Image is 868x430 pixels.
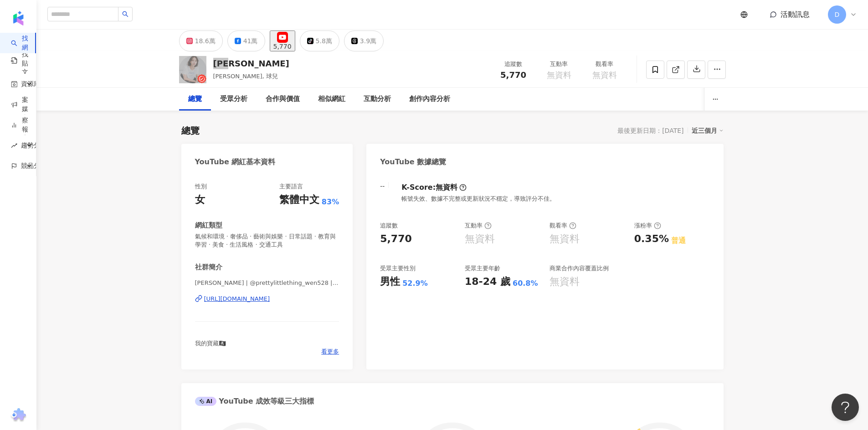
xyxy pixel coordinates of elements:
div: AI [195,397,217,406]
button: 18.6萬 [179,30,223,51]
button: 5.8萬 [300,30,339,51]
button: 3.9萬 [344,30,384,51]
div: [PERSON_NAME] [213,58,289,69]
div: 41萬 [243,35,258,47]
div: 18-24 歲 [465,275,510,289]
iframe: Help Scout Beacon - Open [832,394,859,421]
div: 主要語言 [279,182,303,191]
div: 追蹤數 [380,222,398,230]
span: 我的寶藏🏴‍☠️ [195,340,226,347]
div: 受眾分析 [220,94,247,105]
div: 無資料 [436,182,457,192]
div: 5,770 [273,43,292,50]
div: 女 [195,193,205,207]
div: 無資料 [550,275,580,289]
div: 無資料 [465,232,495,246]
div: YouTube 數據總覽 [380,157,446,167]
a: [URL][DOMAIN_NAME] [195,295,339,303]
div: 漲粉率 [634,222,661,230]
span: 無資料 [547,71,571,80]
div: 52.9% [402,278,428,288]
img: chrome extension [10,408,27,423]
div: 互動率 [465,222,492,230]
div: 總覽 [188,94,202,105]
div: 網紅類型 [195,221,222,230]
div: 受眾主要年齡 [465,264,500,273]
a: 找貼文 [11,50,29,77]
a: 商案媒合 [11,86,29,122]
div: YouTube 成效等級三大指標 [195,396,314,406]
div: 互動分析 [364,94,391,105]
div: 社群簡介 [195,263,222,272]
div: 60.8% [513,278,538,288]
div: K-Score : [401,182,467,192]
div: 無資料 [550,232,580,246]
div: 普通 [671,236,686,246]
div: 商業合作內容覆蓋比例 [550,264,609,273]
span: 5,770 [500,70,526,80]
span: 趨勢分析 [21,135,69,156]
div: 5,770 [380,232,412,246]
span: 看更多 [321,348,339,356]
div: 觀看率 [587,60,622,69]
span: 無資料 [592,71,617,80]
span: search [122,11,128,17]
div: 追蹤數 [496,60,531,69]
div: [URL][DOMAIN_NAME] [204,295,270,303]
div: 受眾主要性別 [380,264,416,273]
a: 洞察報告 [11,107,29,142]
span: 資源庫 [21,74,40,94]
div: YouTube 網紅基本資料 [195,157,276,167]
span: 活動訊息 [781,10,810,19]
div: 男性 [380,275,400,289]
div: 繁體中文 [279,193,319,207]
div: 相似網紅 [318,94,345,105]
div: 總覽 [181,124,200,137]
span: [PERSON_NAME], 球兒 [213,73,278,80]
span: rise [11,142,17,149]
div: 帳號失效、數據不完整或更新狀況不穩定，導致評分不佳。 [401,195,555,203]
div: 創作內容分析 [409,94,450,105]
img: KOL Avatar [179,56,206,83]
button: 5,770 [270,30,295,51]
img: logo icon [11,11,26,25]
span: 83% [322,197,339,207]
div: -- [380,182,385,190]
div: 3.9萬 [360,35,376,47]
a: searchAI 找網紅 [11,25,28,61]
span: 氣候和環境 · 奢侈品 · 藝術與娛樂 · 日常話題 · 教育與學習 · 美食 · 生活風格 · 交通工具 [195,233,339,249]
div: 18.6萬 [195,35,216,47]
div: 互動率 [542,60,576,69]
div: 近三個月 [692,125,724,137]
button: 41萬 [227,30,265,51]
span: [PERSON_NAME] | @prettylittlething_wen528 | UCOPztVu8OrMyauhlhtP_GIg [195,279,339,287]
div: 性別 [195,182,207,191]
span: 競品分析 [21,156,46,176]
div: 觀看率 [550,222,576,230]
div: 0.35% [634,232,669,246]
span: D [835,10,840,20]
div: 合作與價值 [266,94,300,105]
div: 最後更新日期：[DATE] [617,127,683,134]
div: 5.8萬 [316,35,332,47]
